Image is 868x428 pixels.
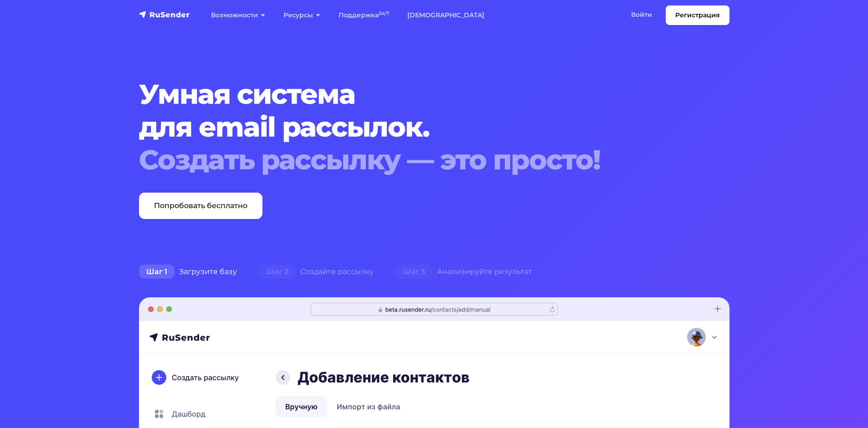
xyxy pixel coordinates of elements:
[666,5,729,25] a: Регистрация
[398,6,493,25] a: [DEMOGRAPHIC_DATA]
[128,263,248,281] div: Загрузите базу
[379,10,389,16] sup: 24/7
[139,10,190,19] img: RuSender
[139,78,679,176] h1: Умная система для email рассылок.
[274,6,329,25] a: Ресурсы
[259,265,296,279] span: Шаг 2
[139,265,175,279] span: Шаг 1
[139,193,262,219] a: Попробовать бесплатно
[622,5,661,24] a: Войти
[395,265,432,279] span: Шаг 3
[385,263,543,281] div: Анализируйте результат
[202,6,274,25] a: Возможности
[329,6,398,25] a: Поддержка24/7
[248,263,385,281] div: Создайте рассылку
[139,143,679,176] div: Создать рассылку — это просто!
